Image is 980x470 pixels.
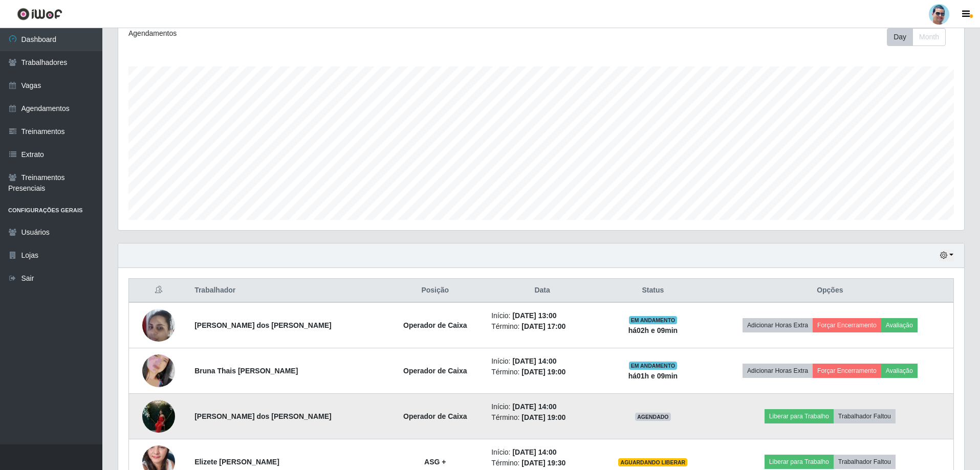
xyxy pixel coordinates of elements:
[194,321,332,329] strong: [PERSON_NAME] dos [PERSON_NAME]
[194,412,332,420] strong: [PERSON_NAME] dos [PERSON_NAME]
[491,412,593,423] li: Término:
[618,458,687,466] span: AGUARDANDO LIBERAR
[813,318,881,332] button: Forçar Encerramento
[743,318,813,332] button: Adicionar Horas Extra
[881,318,918,332] button: Avaliação
[512,402,556,411] time: [DATE] 14:00
[128,28,464,39] div: Agendamentos
[628,372,678,380] strong: há 01 h e 09 min
[765,455,834,469] button: Liberar para Trabalho
[521,459,565,467] time: [DATE] 19:30
[743,364,813,378] button: Adicionar Horas Extra
[194,458,279,466] strong: Elizete [PERSON_NAME]
[194,367,298,375] strong: Bruna Thais [PERSON_NAME]
[491,321,593,332] li: Término:
[521,322,565,330] time: [DATE] 17:00
[188,279,385,303] th: Trabalhador
[707,279,954,303] th: Opções
[385,279,485,303] th: Posição
[403,367,467,375] strong: Operador de Caixa
[635,413,671,421] span: AGENDADO
[887,28,946,46] div: First group
[813,364,881,378] button: Forçar Encerramento
[881,364,918,378] button: Avaliação
[485,279,599,303] th: Data
[599,279,707,303] th: Status
[521,368,565,376] time: [DATE] 19:00
[142,394,175,438] img: 1751968749933.jpeg
[629,362,678,370] span: EM ANDAMENTO
[512,357,556,365] time: [DATE] 14:00
[512,311,556,320] time: [DATE] 13:00
[491,458,593,468] li: Término:
[834,455,896,469] button: Trabalhador Faltou
[403,412,467,420] strong: Operador de Caixa
[887,28,913,46] button: Day
[491,367,593,377] li: Término:
[834,409,896,423] button: Trabalhador Faltou
[912,28,946,46] button: Month
[491,310,593,321] li: Início:
[521,413,565,421] time: [DATE] 19:00
[629,316,678,324] span: EM ANDAMENTO
[403,321,467,329] strong: Operador de Caixa
[17,8,62,20] img: CoreUI Logo
[142,303,175,347] img: 1658953242663.jpeg
[491,447,593,458] li: Início:
[628,326,678,334] strong: há 02 h e 09 min
[424,458,446,466] strong: ASG +
[142,342,175,400] img: 1674666029234.jpeg
[491,401,593,412] li: Início:
[491,356,593,367] li: Início:
[887,28,954,46] div: Toolbar with button groups
[765,409,834,423] button: Liberar para Trabalho
[512,448,556,456] time: [DATE] 14:00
